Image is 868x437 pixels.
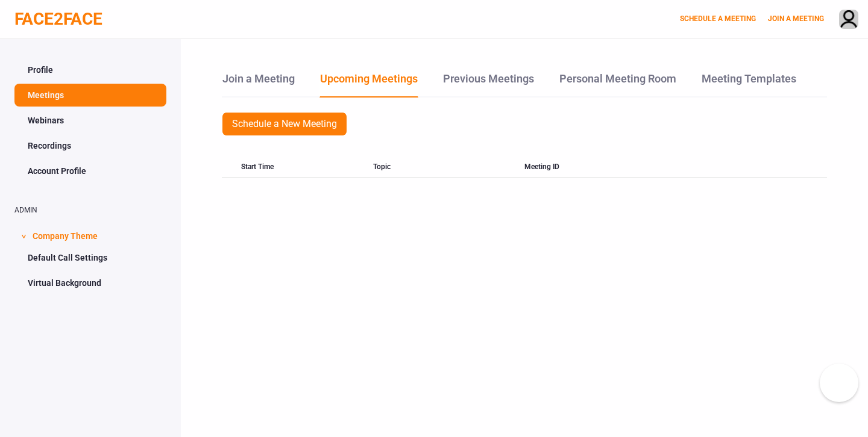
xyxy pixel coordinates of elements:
div: Meeting ID [524,157,676,178]
a: Upcoming Meetings [319,70,418,98]
img: avatar.710606db.png [840,10,858,30]
span: Company Theme [33,223,98,246]
span: > [17,234,30,238]
a: Meeting Templates [701,70,797,96]
h2: ADMIN [14,206,166,214]
a: Webinars [14,109,166,132]
a: SCHEDULE A MEETING [680,14,756,23]
a: Default Call Settings [14,246,166,269]
a: Account Profile [14,160,166,182]
a: Virtual Background [14,271,166,294]
a: Profile [14,58,166,81]
a: Recordings [14,134,166,157]
a: JOIN A MEETING [768,14,824,23]
button: Knowledge Center Bot, also known as KC Bot is an onboarding assistant that allows you to see the ... [820,364,858,402]
a: Join a Meeting [222,70,295,96]
a: Meetings [14,84,166,107]
a: Schedule a New Meeting [222,112,347,136]
div: Topic [373,157,524,178]
div: Start Time [222,157,373,178]
a: Previous Meetings [442,70,535,96]
a: FACE2FACE [14,9,102,29]
a: Personal Meeting Room [559,70,677,96]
